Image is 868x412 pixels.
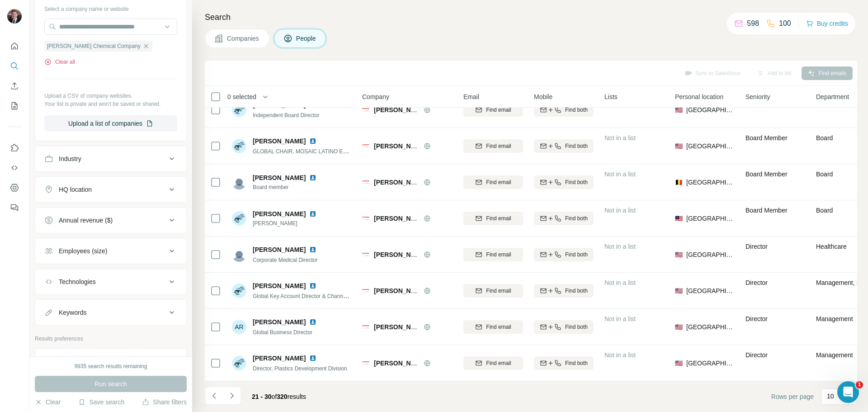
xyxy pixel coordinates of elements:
span: Global Key Account Director & Channel Sales [253,292,363,299]
span: 21 - 30 [252,393,272,400]
span: Find both [565,142,588,150]
span: [PERSON_NAME] Chemical Company [374,179,487,186]
span: Find email [486,323,511,331]
button: Find email [463,284,523,298]
span: [PERSON_NAME] [253,281,306,290]
img: Avatar [232,139,246,153]
span: of [272,393,277,400]
button: Technologies [35,271,186,293]
button: Find both [534,356,594,370]
span: [GEOGRAPHIC_DATA] [686,250,735,259]
button: Clear [35,398,61,407]
span: [PERSON_NAME] Chemical Company [374,323,487,331]
span: 🇧🇪 [675,178,683,187]
span: [GEOGRAPHIC_DATA] [686,214,735,223]
span: Not in a list [604,170,636,178]
span: [PERSON_NAME] Chemical Company [374,251,487,258]
span: Healthcare [816,243,847,250]
span: Management [816,315,853,322]
button: Navigate to previous page [205,387,223,405]
button: Find email [463,103,523,117]
span: Find email [486,359,511,367]
img: Logo of Eastman Chemical Company [362,323,369,331]
span: Find both [565,251,588,259]
span: Find both [565,214,588,223]
span: Find both [565,359,588,367]
button: Find both [534,103,594,117]
span: Director [745,315,768,322]
span: Lists [604,92,618,101]
span: Not in a list [604,134,636,142]
button: Navigate to next page [223,387,241,405]
div: Annual revenue ($) [59,216,113,225]
span: Not in a list [604,207,636,214]
button: Find both [534,248,594,261]
button: Find email [463,320,523,334]
span: Seniority [745,92,770,101]
p: Upload a CSV of company websites. [44,92,177,100]
div: 9935 search results remaining [75,362,147,370]
span: Independent Board Director [253,112,319,118]
span: [PERSON_NAME] Chemical Company [374,360,487,367]
button: Find email [463,175,523,189]
button: Find both [534,320,594,334]
span: People [296,34,317,43]
button: Quick start [7,38,22,54]
img: Logo of Eastman Chemical Company [362,287,369,294]
button: Enrich CSV [7,78,22,94]
span: Board member [253,183,320,191]
span: Director [745,243,768,250]
div: Technologies [59,277,96,286]
span: Director, Plastics Development Division [253,365,347,372]
span: 0 selected [227,92,256,101]
span: [GEOGRAPHIC_DATA] [686,178,735,187]
span: [PERSON_NAME] Chemical Company [374,106,487,114]
span: Find email [486,106,511,114]
img: Logo of Eastman Chemical Company [362,251,369,258]
span: Corporate Medical Director [253,257,317,263]
img: Logo of Eastman Chemical Company [362,142,369,150]
button: Find both [534,212,594,225]
button: Employees (size) [35,240,186,262]
span: [PERSON_NAME] [253,209,306,218]
span: Management [816,351,853,359]
button: My lists [7,98,22,114]
div: Employees (size) [59,246,107,256]
span: Board [816,170,833,178]
img: Avatar [232,103,246,117]
img: LinkedIn logo [309,282,316,289]
span: Board [816,207,833,214]
span: [PERSON_NAME] Chemical Company [374,287,487,294]
span: Board Member [745,134,788,142]
img: LinkedIn logo [309,246,316,253]
span: [PERSON_NAME] [253,245,306,254]
img: LinkedIn logo [309,210,316,218]
span: Personal location [675,92,723,101]
span: 🇺🇸 [675,250,683,259]
span: GLOBAL CHAIR, MOSAIC LATINO EMPLOYEE RESOURCE GROUP (ERG) [253,147,439,155]
span: Company [362,92,389,101]
button: Use Surfe API [7,160,22,176]
p: Results preferences [35,335,187,343]
span: Find email [486,251,511,259]
span: [PERSON_NAME] [253,219,320,227]
button: Find email [463,248,523,261]
button: Search [7,58,22,74]
span: 🇺🇸 [675,105,683,114]
button: Save search [78,398,124,407]
span: 🇺🇸 [675,286,683,295]
button: Share filters [142,398,187,407]
span: Email [463,92,479,101]
span: Find email [486,142,511,150]
button: Find email [463,356,523,370]
button: Buy credits [806,17,848,30]
span: [GEOGRAPHIC_DATA] [686,286,735,295]
span: [PERSON_NAME] Chemical Company [47,42,141,50]
div: Keywords [59,308,86,317]
button: Use Surfe on LinkedIn [7,140,22,156]
img: Logo of Eastman Chemical Company [362,215,369,222]
span: Find email [486,178,511,186]
span: [PERSON_NAME] Chemical Company [374,142,487,150]
span: 1 [856,381,863,388]
span: [GEOGRAPHIC_DATA] [686,322,735,331]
